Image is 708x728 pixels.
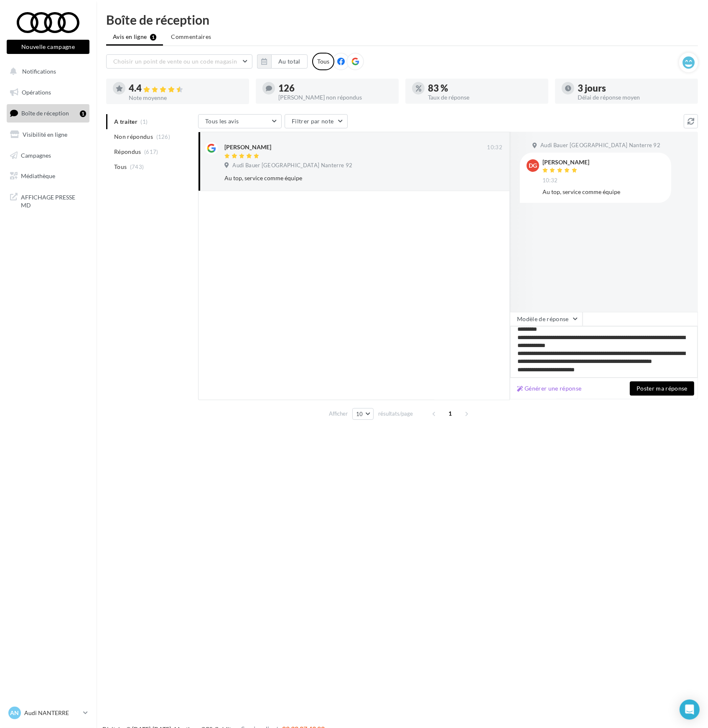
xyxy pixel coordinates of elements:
span: Médiathèque [21,172,55,179]
a: Médiathèque [5,167,91,185]
div: 3 jours [578,84,691,93]
button: Notifications [5,63,88,80]
span: Choisir un point de vente ou un code magasin [113,58,237,65]
span: AFFICHAGE PRESSE MD [21,192,86,209]
span: 1 [444,407,457,420]
button: Modèle de réponse [510,312,583,326]
div: Délai de réponse moyen [578,95,691,100]
button: Tous les avis [198,114,282,128]
a: AN Audi NANTERRE [7,705,89,721]
span: Boîte de réception [21,110,69,117]
div: Au top, service comme équipe [542,188,665,196]
div: Tous [312,53,334,70]
button: Générer une réponse [514,383,585,393]
button: Poster ma réponse [630,381,694,396]
div: Boîte de réception [106,13,698,26]
span: Non répondus [114,133,153,141]
span: Répondus [114,148,141,156]
span: Visibilité en ligne [23,131,67,138]
span: Notifications [22,68,56,75]
div: [PERSON_NAME] [224,143,271,151]
span: Afficher [329,410,348,418]
span: (617) [144,148,158,155]
span: 10:32 [542,177,558,184]
div: 126 [278,84,392,93]
span: résultats/page [378,410,413,418]
span: AN [10,709,19,717]
button: Au total [271,54,308,69]
div: 4.4 [129,84,242,93]
div: [PERSON_NAME] non répondus [278,95,392,100]
span: Audi Bauer [GEOGRAPHIC_DATA] Nanterre 92 [232,162,352,169]
div: Au top, service comme équipe [224,174,448,182]
span: 10:32 [487,144,502,151]
a: Boîte de réception1 [5,104,91,122]
span: Opérations [22,89,51,96]
a: Opérations [5,84,91,101]
button: Choisir un point de vente ou un code magasin [106,54,252,69]
div: 1 [80,110,86,117]
span: 10 [356,411,363,417]
div: [PERSON_NAME] [542,159,589,165]
span: Tous [114,163,127,171]
span: Campagnes [21,151,51,158]
div: Taux de réponse [428,95,542,100]
a: AFFICHAGE PRESSE MD [5,188,91,213]
div: Open Intercom Messenger [680,700,700,720]
span: (743) [130,163,144,170]
span: Tous les avis [205,118,239,125]
span: Commentaires [171,33,211,41]
span: Audi Bauer [GEOGRAPHIC_DATA] Nanterre 92 [540,142,660,149]
button: Au total [257,54,308,69]
div: 83 % [428,84,542,93]
button: Nouvelle campagne [7,40,89,54]
button: 10 [352,408,374,420]
a: Visibilité en ligne [5,126,91,143]
span: (126) [156,133,171,140]
span: DG [529,161,537,170]
button: Filtrer par note [285,114,348,128]
p: Audi NANTERRE [24,709,80,717]
div: Note moyenne [129,95,242,101]
a: Campagnes [5,147,91,164]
